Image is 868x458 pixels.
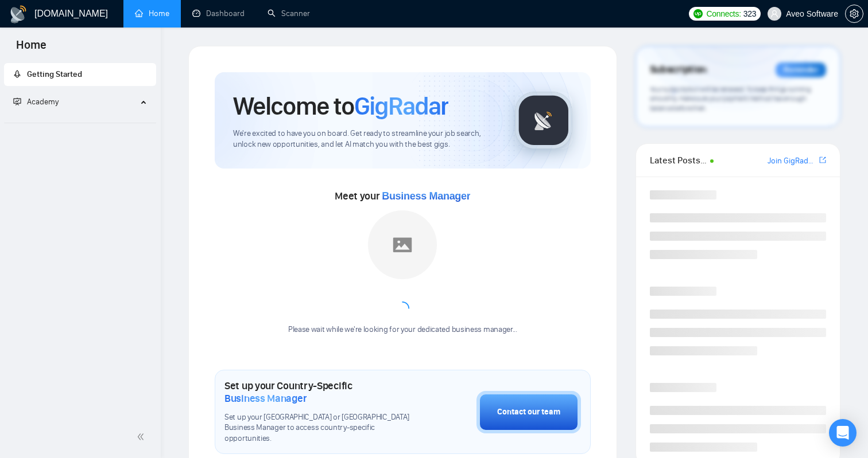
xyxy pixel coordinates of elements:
span: export [819,155,826,165]
span: Latest Posts from the GigRadar Community [650,153,707,167]
span: Subscription [650,60,707,80]
span: Business Manager [224,392,307,405]
button: setting [845,5,863,23]
span: Getting Started [27,69,82,79]
span: fund-projection-screen [13,97,21,105]
span: Home [7,37,56,61]
span: Set up your [GEOGRAPHIC_DATA] or [GEOGRAPHIC_DATA] Business Manager to access country-specific op... [224,412,419,445]
a: export [819,155,826,166]
a: Join GigRadar Slack Community [768,155,817,167]
span: Academy [13,97,59,107]
span: double-left [137,431,148,443]
a: searchScanner [268,9,310,18]
img: gigradar-logo.png [515,92,572,149]
span: Academy [27,97,59,107]
div: Contact our team [497,406,560,418]
li: Academy Homepage [4,118,156,126]
span: 323 [743,7,756,20]
span: setting [846,9,863,18]
span: We're excited to have you on board. Get ready to streamline your job search, unlock new opportuni... [233,128,497,150]
a: setting [845,9,863,18]
button: Contact our team [476,391,581,433]
a: homeHome [135,9,169,18]
span: loading [395,301,410,316]
img: logo [9,5,28,24]
span: Connects: [706,7,741,20]
div: Reminder [776,62,826,77]
li: Getting Started [4,63,156,86]
span: rocket [13,70,21,78]
img: upwork-logo.png [693,9,703,18]
span: Business Manager [382,190,470,202]
img: placeholder.png [368,210,437,279]
h1: Set up your Country-Specific [224,379,419,405]
div: Open Intercom Messenger [829,419,857,447]
div: Please wait while we're looking for your dedicated business manager... [281,324,524,335]
span: user [770,10,778,18]
h1: Welcome to [233,91,448,122]
span: Your subscription will be renewed. To keep things running smoothly, make sure your payment method... [650,85,811,112]
span: Meet your [335,190,470,202]
a: dashboardDashboard [192,9,245,18]
span: GigRadar [354,91,448,122]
